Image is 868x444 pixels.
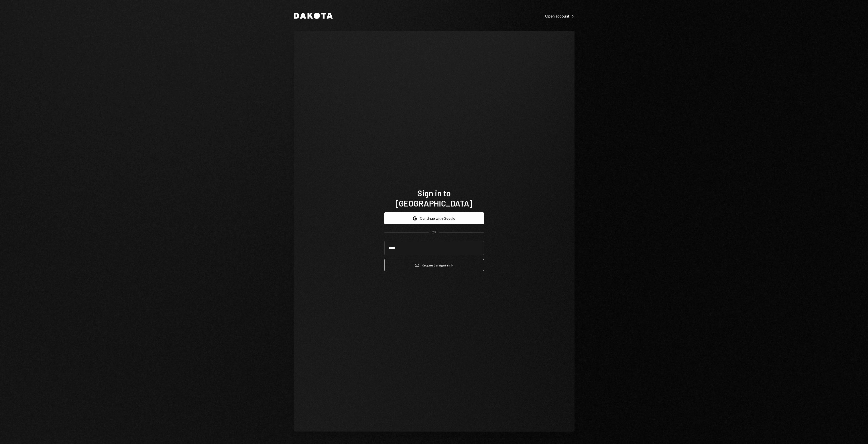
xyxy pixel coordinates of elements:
[384,212,484,224] button: Continue with Google
[384,259,484,271] button: Request a signinlink
[384,188,484,208] h1: Sign in to [GEOGRAPHIC_DATA]
[545,13,575,19] div: Open account
[545,13,575,19] a: Open account
[432,230,436,235] div: OR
